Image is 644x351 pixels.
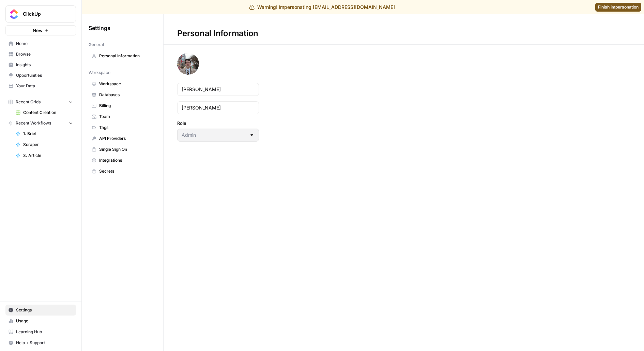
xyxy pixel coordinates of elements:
div: Warning! Impersonating [EMAIL_ADDRESS][DOMAIN_NAME] [249,4,395,11]
span: Single Sign On [99,146,153,152]
span: Finish impersonation [598,4,639,10]
img: avatar [177,53,199,75]
span: Workspace [99,81,153,87]
a: API Providers [89,133,156,144]
a: Tags [89,122,156,133]
a: Insights [5,59,76,70]
span: Recent Grids [16,99,41,105]
a: Personal Information [89,50,156,61]
a: Browse [5,49,76,60]
button: New [5,25,76,35]
span: Personal Information [99,53,153,59]
span: ClickUp [23,11,64,17]
a: Learning Hub [5,326,76,337]
span: Workspace [89,70,110,76]
label: Role [177,120,259,127]
span: Your Data [16,83,73,89]
span: Browse [16,51,73,57]
span: Settings [16,307,73,313]
span: Scraper [23,142,73,148]
a: Settings [5,305,76,316]
a: Single Sign On [89,144,156,155]
span: Team [99,114,153,120]
a: 3. Article [13,150,76,161]
span: General [89,42,104,48]
a: Your Data [5,81,76,91]
span: Integrations [99,157,153,163]
span: New [33,27,43,34]
span: Insights [16,62,73,68]
span: Billing [99,103,153,109]
span: Recent Workflows [16,120,51,126]
span: Databases [99,92,153,98]
img: ClickUp Logo [8,8,20,20]
a: Billing [89,100,156,111]
a: Team [89,111,156,122]
span: Home [16,41,73,47]
span: Usage [16,318,73,324]
button: Workspace: ClickUp [5,5,76,23]
span: API Providers [99,135,153,142]
button: Help + Support [5,337,76,348]
a: Usage [5,316,76,326]
a: Opportunities [5,70,76,81]
a: Content Creation [13,107,76,118]
button: Recent Workflows [5,118,76,128]
span: 1. Brief [23,131,73,137]
button: Recent Grids [5,97,76,107]
span: Opportunities [16,72,73,78]
a: Finish impersonation [595,3,641,12]
span: Settings [89,24,110,32]
span: Help + Support [16,340,73,346]
span: Content Creation [23,109,73,116]
a: Scraper [13,139,76,150]
div: Personal Information [164,28,272,39]
a: Home [5,38,76,49]
span: Tags [99,125,153,131]
span: 3. Article [23,152,73,159]
a: Integrations [89,155,156,166]
a: 1. Brief [13,128,76,139]
span: Secrets [99,168,153,174]
a: Databases [89,89,156,100]
a: Secrets [89,166,156,177]
span: Learning Hub [16,329,73,335]
a: Workspace [89,78,156,89]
